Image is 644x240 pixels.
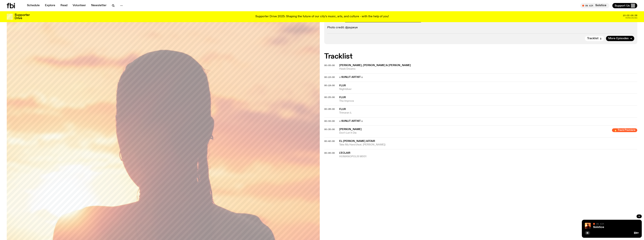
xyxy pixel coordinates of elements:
[70,3,88,8] a: Volunteer
[324,108,335,111] span: 00:28:00
[585,36,604,41] button: Tracklist
[339,87,637,91] span: Nightdiver
[585,223,591,229] img: A girl standing in the ocean as waist level, staring into the rise of the sun.
[339,99,637,103] span: The Improve
[612,128,637,132] span: 🔥 Track Premiere
[625,17,637,19] span: Remaining
[25,3,42,8] a: Schedule
[615,4,630,7] span: Support Us
[15,14,30,20] h3: Supporter Drive
[339,108,346,111] span: Flur
[339,131,610,135] span: Don't Let It Die
[339,155,637,158] span: HUMANOPOLIS M001
[339,128,362,131] span: [PERSON_NAME]
[606,36,634,41] a: More Episodes
[339,84,346,87] span: Flur
[324,151,335,154] span: 00:45:00
[324,96,335,99] span: 00:25:00
[580,3,609,8] button: On AirSolstice
[339,75,635,79] span: :: SUNLIT ARTIST ::
[327,26,634,29] p: Photo credit: @jaypeye
[324,84,335,87] span: 00:19:00
[324,53,637,60] h2: Tracklist
[339,143,637,147] span: Take My Hand (feat. [PERSON_NAME])
[339,111,637,115] span: Trimaran ii.
[324,128,335,131] span: 00:35:00
[89,3,109,8] a: Newsletter
[324,64,335,67] span: 00:05:00
[339,96,346,99] span: Flur
[339,152,350,154] span: L'Eclair
[324,140,335,143] span: 00:42:00
[324,120,335,123] span: 00:33:00
[623,14,637,17] span: 10:02:06:58
[324,76,335,79] span: 00:15:00
[612,3,637,8] button: Support Us
[339,64,411,67] span: [PERSON_NAME], [PERSON_NAME] & [PERSON_NAME]
[58,3,70,8] a: Read
[339,119,635,123] span: :: SUNLIT ARTIST ::
[596,223,604,225] span: On Air
[608,37,629,40] span: More Episodes
[339,67,637,71] span: Hawk Dreams
[587,37,599,40] span: Tracklist
[43,3,57,8] a: Explore
[255,15,389,18] p: Supporter Drive 2025: Shaping the future of our city’s music, arts, and culture - with the help o...
[339,140,375,142] span: El [PERSON_NAME] Affair
[345,20,421,23] a: [PERSON_NAME][EMAIL_ADDRESS][DOMAIN_NAME]
[593,226,604,229] a: Solstice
